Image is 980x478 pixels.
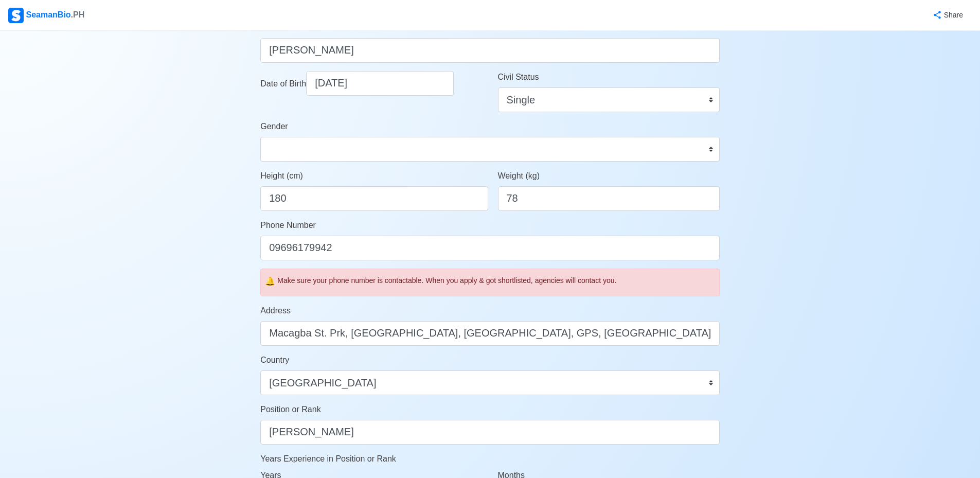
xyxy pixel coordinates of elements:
[260,405,320,414] span: Position or Rank
[260,453,720,465] p: Years Experience in Position or Rank
[260,171,303,180] span: Height (cm)
[260,78,306,90] label: Date of Birth
[8,8,24,23] img: Logo
[260,23,301,32] span: Your Name
[260,306,291,315] span: Address
[498,186,720,211] input: ex. 60
[498,71,539,83] label: Civil Status
[8,8,84,23] div: SeamanBio
[260,236,720,260] input: ex. +63 912 345 6789
[277,275,715,286] div: Make sure your phone number is contactable. When you apply & got shortlisted, agencies will conta...
[260,354,289,366] label: Country
[260,420,720,445] input: ex. 2nd Officer w/ Master License
[260,321,720,346] input: ex. Pooc Occidental, Tubigon, Bohol
[265,275,275,288] span: caution
[260,221,316,229] span: Phone Number
[260,186,488,211] input: ex. 163
[260,38,720,63] input: Type your name
[498,171,540,180] span: Weight (kg)
[922,5,972,25] button: Share
[71,10,85,19] span: .PH
[260,120,288,133] label: Gender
